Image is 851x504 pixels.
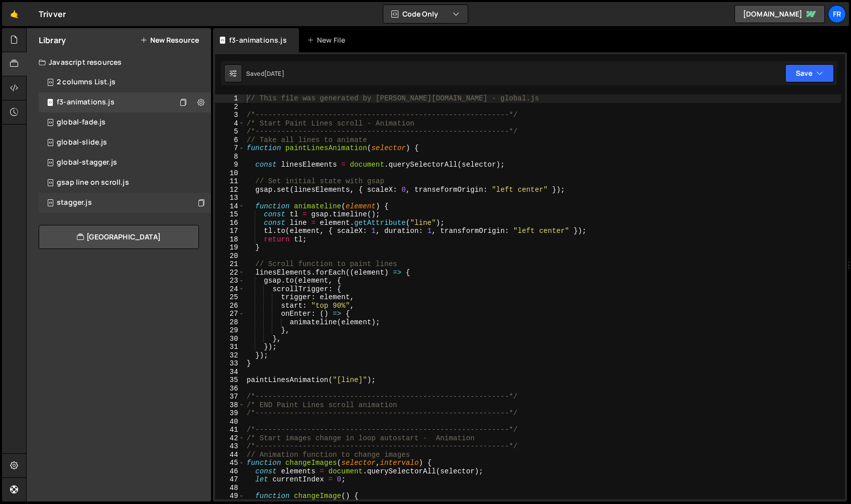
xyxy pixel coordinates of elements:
div: 25 [215,293,245,302]
div: 45 [215,459,245,467]
div: Trivver [39,8,66,20]
div: 44 [215,451,245,459]
div: 32 [215,351,245,360]
div: 2 columns List.js [57,78,116,87]
div: 20 [215,252,245,261]
div: 38 [215,401,245,410]
div: global-fade.js [57,118,105,127]
div: 47 [215,475,245,484]
div: 31 [215,343,245,351]
div: 28 [215,318,245,327]
div: Javascript resources [27,52,211,72]
a: [GEOGRAPHIC_DATA] [39,225,199,249]
div: gsap line on scroll.js [57,178,129,187]
div: 17 [215,227,245,235]
div: 9 [215,161,245,169]
div: stagger.js [57,198,92,207]
div: [DATE] [264,69,284,78]
div: 15297/39931.js [39,72,211,92]
div: 7 [215,144,245,153]
div: 29 [215,326,245,335]
div: 36 [215,385,245,393]
a: 🤙 [2,2,27,26]
div: Saved [246,69,284,78]
button: Save [785,64,834,82]
div: 22 [215,269,245,277]
div: global-stagger.js [57,158,117,167]
div: 26 [215,302,245,310]
div: 15297/11159.js [39,92,211,112]
div: 15297/37046.js [39,153,211,173]
div: f3-animations.js [57,98,115,107]
div: 24 [215,285,245,294]
div: 40 [215,418,245,426]
div: 21 [215,260,245,269]
div: 18 [215,235,245,244]
a: Fr [828,5,846,23]
div: 15297/37045.js [39,133,211,153]
div: 16 [215,219,245,227]
div: 15297/37047.js [39,112,211,133]
div: 2 [215,103,245,111]
div: New File [307,35,349,45]
div: 8 [215,153,245,161]
div: 33 [215,359,245,368]
div: 48 [215,484,245,492]
div: 35 [215,376,245,385]
div: 3 [215,111,245,119]
div: 10 [215,169,245,178]
div: 15297/23233.js [39,173,211,193]
div: 19 [215,243,245,252]
div: 37 [215,393,245,401]
div: 30 [215,335,245,343]
div: global-slide.js [57,138,107,147]
div: 23 [215,277,245,285]
div: 13 [215,194,245,202]
div: 12 [215,186,245,194]
div: f3-animations.js [229,35,287,45]
div: 5 [215,128,245,136]
div: 4 [215,119,245,128]
button: New Resource [140,36,199,44]
div: 41 [215,426,245,434]
div: 39 [215,409,245,418]
div: 11 [215,177,245,186]
div: 46 [215,467,245,476]
div: 1 [215,94,245,103]
div: 34 [215,368,245,376]
h2: Library [39,35,66,46]
div: 15 [215,210,245,219]
button: Code Only [383,5,468,23]
div: 27 [215,310,245,318]
div: 42 [215,434,245,443]
div: 15297/22965.js [39,193,211,213]
a: [DOMAIN_NAME] [734,5,825,23]
div: 14 [215,202,245,211]
div: 49 [215,492,245,500]
div: 6 [215,136,245,145]
div: 43 [215,442,245,451]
